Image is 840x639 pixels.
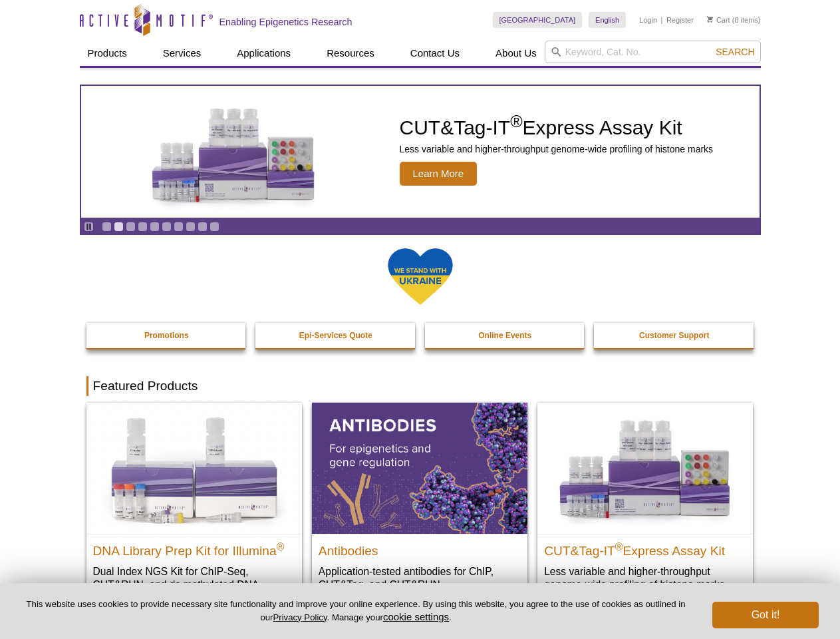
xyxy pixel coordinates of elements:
[594,323,755,348] a: Customer Support
[537,403,753,533] img: CUT&Tag-IT® Express Assay Kit
[639,331,709,340] strong: Customer Support
[488,41,545,66] a: About Us
[219,16,352,28] h2: Enabling Epigenetics Research
[510,112,522,130] sup: ®
[81,86,760,218] a: CUT&Tag-IT Express Assay Kit CUT&Tag-IT®Express Assay Kit Less variable and higher-throughput gen...
[155,41,210,66] a: Services
[425,323,586,348] a: Online Events
[312,403,527,604] a: All Antibodies Antibodies Application-tested antibodies for ChIP, CUT&Tag, and CUT&RUN.
[81,86,760,218] article: CUT&Tag-IT Express Assay Kit
[162,222,172,232] a: Go to slide 6
[537,403,753,604] a: CUT&Tag-IT® Express Assay Kit CUT&Tag-IT®Express Assay Kit Less variable and higher-throughput ge...
[255,323,416,348] a: Epi-Services Quote
[383,611,449,622] button: cookie settings
[126,222,136,232] a: Go to slide 3
[400,143,714,155] p: Less variable and higher-throughput genome-wide profiling of histone marks
[277,540,285,552] sup: ®
[80,41,135,66] a: Products
[319,564,521,592] p: Application-tested antibodies for ChIP, CUT&Tag, and CUT&RUN.
[86,403,302,618] a: DNA Library Prep Kit for Illumina DNA Library Prep Kit for Illumina® Dual Index NGS Kit for ChIP-...
[114,222,124,232] a: Go to slide 2
[478,331,531,340] strong: Online Events
[86,376,754,396] h2: Featured Products
[544,564,746,592] p: Less variable and higher-throughput genome-wide profiling of histone marks​.
[93,564,295,605] p: Dual Index NGS Kit for ChIP-Seq, CUT&RUN, and ds methylated DNA assays.
[400,162,478,186] span: Learn More
[198,222,208,232] a: Go to slide 9
[273,612,327,622] a: Privacy Policy
[716,47,754,57] span: Search
[102,222,112,232] a: Go to slide 1
[639,15,657,25] a: Login
[615,540,623,552] sup: ®
[493,12,583,28] a: [GEOGRAPHIC_DATA]
[86,403,302,533] img: DNA Library Prep Kit for Illumina
[186,222,196,232] a: Go to slide 8
[402,41,468,66] a: Contact Us
[319,538,521,558] h2: Antibodies
[144,331,189,340] strong: Promotions
[150,222,160,232] a: Go to slide 5
[229,41,299,66] a: Applications
[661,12,663,28] li: |
[138,222,148,232] a: Go to slide 4
[86,323,247,348] a: Promotions
[299,331,372,340] strong: Epi-Services Quote
[174,222,184,232] a: Go to slide 7
[210,222,219,232] a: Go to slide 10
[666,15,694,25] a: Register
[589,12,626,28] a: English
[124,79,343,225] img: CUT&Tag-IT Express Assay Kit
[93,538,295,558] h2: DNA Library Prep Kit for Illumina
[707,16,713,23] img: Your Cart
[319,41,382,66] a: Resources
[712,46,758,58] button: Search
[707,12,761,28] li: (0 items)
[544,538,746,558] h2: CUT&Tag-IT Express Assay Kit
[545,41,761,63] input: Keyword, Cat. No.
[21,598,690,624] p: This website uses cookies to provide necessary site functionality and improve your online experie...
[400,118,714,138] h2: CUT&Tag-IT Express Assay Kit
[387,247,454,306] img: We Stand With Ukraine
[312,403,527,533] img: All Antibodies
[712,602,819,628] button: Got it!
[707,15,730,25] a: Cart
[84,222,94,232] a: Toggle autoplay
